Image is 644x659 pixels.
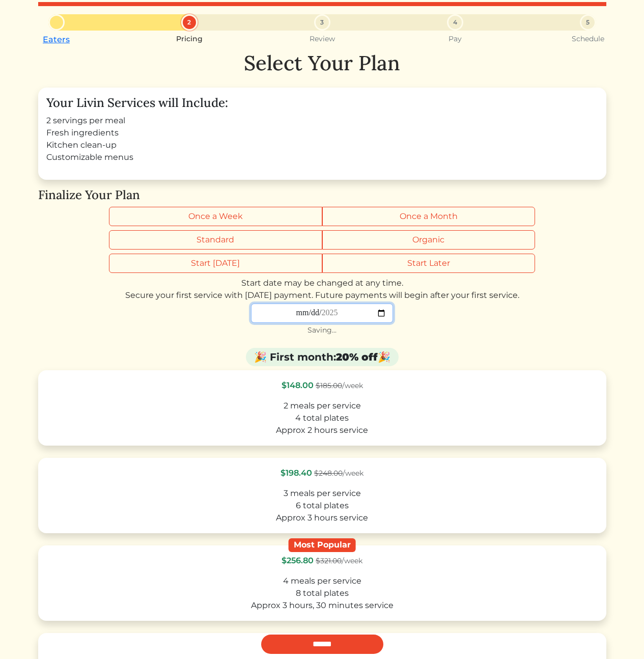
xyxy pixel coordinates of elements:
[282,380,314,390] span: $148.00
[320,18,324,27] span: 3
[38,188,606,203] h4: Finalize Your Plan
[314,469,363,478] span: /week
[109,254,322,273] label: Start [DATE]
[109,254,535,273] div: Start timing
[187,18,191,27] span: 2
[281,468,312,478] span: $198.40
[47,400,597,412] div: 2 meals per service
[586,18,590,27] span: 5
[47,424,597,436] div: Approx 2 hours service
[288,538,356,552] div: Most Popular
[572,35,604,43] small: Schedule
[109,230,535,250] div: Grocery type
[47,575,597,587] div: 4 meals per service
[316,556,342,565] s: $321.00
[316,381,363,390] span: /week
[38,325,606,336] div: Saving...
[314,469,343,478] s: $248.00
[46,127,598,139] li: Fresh ingredients
[47,500,597,512] div: 6 total plates
[47,512,597,524] div: Approx 3 hours service
[336,351,378,363] strong: 20% off
[38,51,606,75] h1: Select Your Plan
[47,599,597,612] div: Approx 3 hours, 30 minutes service
[109,207,535,226] div: Billing frequency
[453,18,457,27] span: 4
[176,35,203,43] small: Pricing
[322,207,536,226] label: Once a Month
[46,96,598,111] h4: Your Livin Services will Include:
[282,556,314,565] span: $256.80
[246,348,399,366] div: 🎉 First month: 🎉
[310,35,335,43] small: Review
[47,412,597,424] div: 4 total plates
[38,277,606,301] div: Start date may be changed at any time. Secure your first service with [DATE] payment. Future paym...
[46,139,598,151] li: Kitchen clean-up
[322,254,536,273] label: Start Later
[109,207,322,226] label: Once a Week
[46,151,598,163] li: Customizable menus
[316,381,342,390] s: $185.00
[46,115,598,127] li: 2 servings per meal
[449,35,462,43] small: Pay
[47,487,597,500] div: 3 meals per service
[322,230,536,250] label: Organic
[47,587,597,599] div: 8 total plates
[316,556,362,565] span: /week
[109,230,322,250] label: Standard
[43,35,70,44] a: Eaters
